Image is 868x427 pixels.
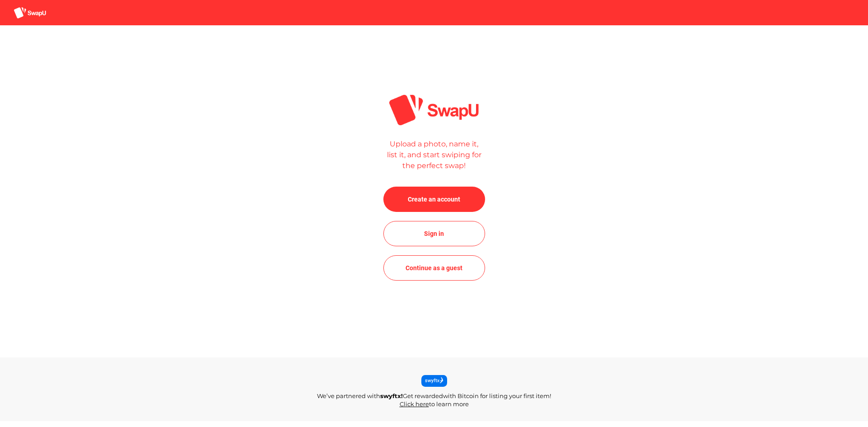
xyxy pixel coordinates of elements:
span: Continue as a guest [406,263,462,273]
p: Upload a photo, name it, list it, and start swiping for the perfect swap! [384,139,484,171]
img: Swyftx-logo.svg [421,375,447,383]
span: Get rewarded [403,392,443,399]
button: Create an account [383,187,485,212]
a: Click here [400,400,429,408]
span: We’ve partnered with [317,392,380,399]
span: with Bitcoin for listing your first item! [443,392,551,399]
span: to learn more [429,400,469,408]
span: swyftx! [380,392,403,399]
button: Continue as a guest [383,255,485,281]
span: Create an account [408,194,460,205]
span: Sign in [424,228,444,239]
button: Sign in [383,221,485,246]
